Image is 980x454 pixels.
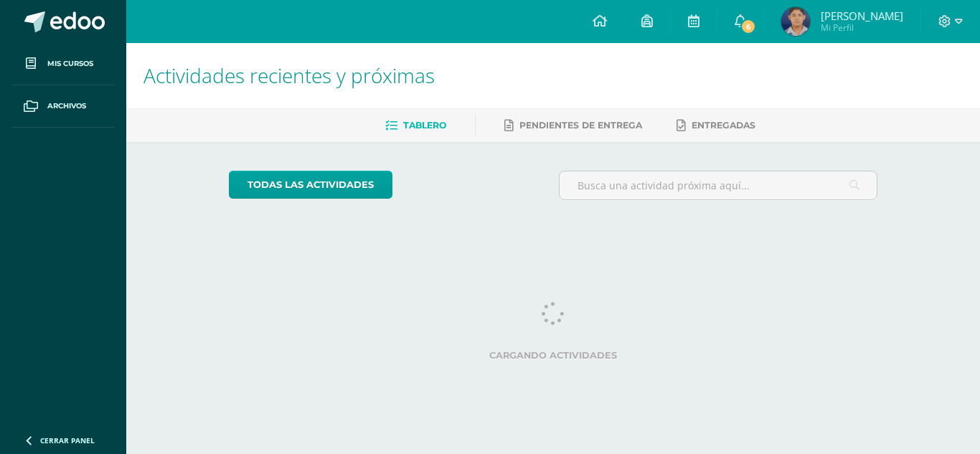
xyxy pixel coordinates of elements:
[504,114,642,137] a: Pendientes de entrega
[385,114,446,137] a: Tablero
[519,120,642,131] span: Pendientes de entrega
[821,9,903,23] span: [PERSON_NAME]
[403,120,446,131] span: Tablero
[40,435,95,445] span: Cerrar panel
[11,43,115,85] a: Mis cursos
[821,22,903,34] span: Mi Perfil
[229,171,392,199] a: todas las Actividades
[143,62,435,89] span: Actividades recientes y próximas
[47,58,93,70] span: Mis cursos
[11,85,115,128] a: Archivos
[781,7,810,36] img: 04ad1a66cd7e658e3e15769894bcf075.png
[677,114,755,137] a: Entregadas
[740,19,756,34] span: 6
[229,350,878,361] label: Cargando actividades
[560,171,877,199] input: Busca una actividad próxima aquí...
[47,100,86,112] span: Archivos
[692,120,755,131] span: Entregadas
